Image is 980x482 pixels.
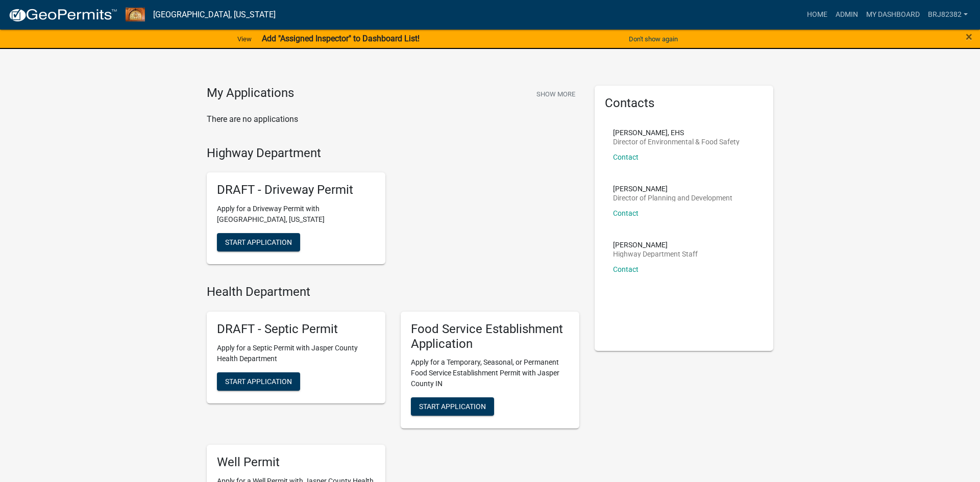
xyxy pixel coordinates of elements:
p: [PERSON_NAME], EHS [613,129,740,136]
h4: My Applications [207,86,294,101]
a: [GEOGRAPHIC_DATA], [US_STATE] [153,6,276,23]
a: My Dashboard [862,5,924,24]
h5: Well Permit [217,455,375,470]
p: Director of Environmental & Food Safety [613,138,740,145]
button: Show More [532,86,579,103]
a: Contact [613,153,639,161]
h5: DRAFT - Septic Permit [217,322,375,337]
strong: Add "Assigned Inspector" to Dashboard List! [262,34,420,43]
p: There are no applications [207,113,579,125]
a: brj82382 [924,5,972,24]
a: Contact [613,209,639,217]
h4: Highway Department [207,146,579,161]
h4: Health Department [207,285,579,299]
p: Apply for a Septic Permit with Jasper County Health Department [217,343,375,364]
button: Start Application [411,397,494,416]
p: [PERSON_NAME] [613,241,698,248]
p: Director of Planning and Development [613,194,732,201]
h5: Contacts [605,96,763,111]
span: Start Application [225,238,292,246]
a: Admin [831,5,862,24]
img: Jasper County, Indiana [126,8,145,21]
span: Start Application [419,402,486,411]
p: Highway Department Staff [613,250,698,258]
h5: Food Service Establishment Application [411,322,569,351]
p: Apply for a Driveway Permit with [GEOGRAPHIC_DATA], [US_STATE] [217,204,375,225]
button: Close [966,31,972,43]
p: Apply for a Temporary, Seasonal, or Permanent Food Service Establishment Permit with Jasper Count... [411,357,569,389]
button: Start Application [217,372,300,391]
a: View [233,31,256,47]
h5: DRAFT - Driveway Permit [217,183,375,197]
a: Home [803,5,831,24]
button: Don't show again [625,31,682,47]
a: Contact [613,265,639,273]
button: Start Application [217,233,300,251]
span: × [966,30,972,44]
p: [PERSON_NAME] [613,185,732,192]
span: Start Application [225,377,292,385]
